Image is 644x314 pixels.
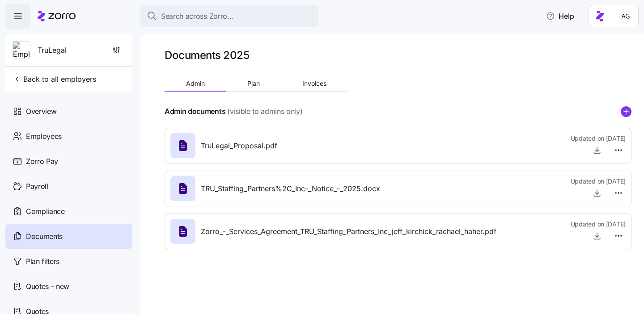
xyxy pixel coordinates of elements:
a: Zorro Pay [5,149,132,174]
a: Plan filters [5,249,132,274]
span: Zorro Pay [26,156,58,167]
h4: Admin documents [165,106,225,117]
a: Overview [5,99,132,124]
span: TruLegal [38,45,67,56]
span: Overview [26,106,56,117]
h1: Documents 2025 [165,48,249,62]
span: TRU_Staffing_Partners%2C_Inc-_Notice_-_2025.docx [201,183,380,194]
span: Back to all employers [13,74,96,84]
span: (visible to admins only) [227,106,302,117]
span: Zorro_-_Services_Agreement_TRU_Staffing_Partners_Inc_jeff_kirchick_rachael_haher.pdf [201,226,496,237]
img: Employer logo [13,42,30,59]
span: Admin [186,80,205,87]
button: Search across Zorro... [140,5,318,27]
span: Help [546,11,574,21]
a: Employees [5,124,132,149]
a: Documents [5,224,132,249]
a: Compliance [5,199,132,224]
button: Back to all employers [9,70,100,88]
span: Employees [26,131,62,142]
img: 5fc55c57e0610270ad857448bea2f2d5 [619,9,633,23]
span: TruLegal_Proposal.pdf [201,140,277,151]
span: Payroll [26,181,48,192]
span: Plan [247,80,260,87]
button: Help [539,7,581,25]
span: Documents [26,231,63,242]
span: Updated on [DATE] [571,134,626,143]
span: Updated on [DATE] [571,177,626,186]
span: Quotes - new [26,281,69,292]
a: Quotes - new [5,274,132,299]
span: Invoices [302,80,326,87]
a: Payroll [5,174,132,199]
span: Updated on [DATE] [571,220,626,229]
span: Search across Zorro... [161,11,233,22]
span: Compliance [26,206,65,217]
span: Plan filters [26,256,59,267]
svg: add icon [621,106,631,117]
